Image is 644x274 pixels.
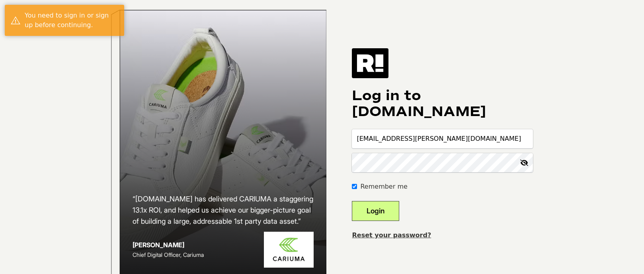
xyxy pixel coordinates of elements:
a: Reset your password? [352,231,431,239]
button: Login [352,201,399,221]
img: Cariuma [264,232,314,268]
input: Email [352,129,533,148]
img: Retention.com [352,48,388,78]
span: Chief Digital Officer, Cariuma [133,251,204,258]
h1: Log in to [DOMAIN_NAME] [352,88,533,120]
div: You need to sign in or sign up before continuing. [25,11,118,30]
label: Remember me [360,182,407,191]
strong: [PERSON_NAME] [133,241,184,249]
h2: “[DOMAIN_NAME] has delivered CARIUMA a staggering 13.1x ROI, and helped us achieve our bigger-pic... [133,193,314,227]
